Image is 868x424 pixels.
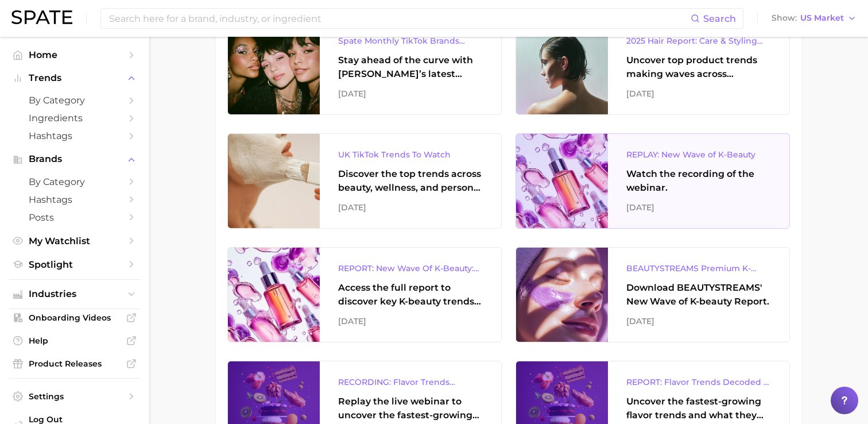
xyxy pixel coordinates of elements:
a: Product Releases [9,355,140,372]
span: Settings [29,391,121,402]
a: Spate Monthly TikTok Brands TrackerStay ahead of the curve with [PERSON_NAME]’s latest monthly tr... [227,20,502,115]
span: Industries [29,289,121,299]
div: Uncover the fastest-growing flavor trends and what they signal about evolving consumer tastes. [626,395,771,422]
div: UK TikTok Trends To Watch [338,148,483,161]
div: 2025 Hair Report: Care & Styling Products [626,34,771,48]
a: by Category [9,173,140,191]
a: Posts [9,209,140,226]
div: Replay the live webinar to uncover the fastest-growing flavor trends and what they signal about e... [338,395,483,422]
div: [DATE] [626,314,771,328]
div: Spate Monthly TikTok Brands Tracker [338,34,483,48]
a: REPORT: New Wave Of K-Beauty: [GEOGRAPHIC_DATA]’s Trending Innovations In Skincare & Color Cosmet... [227,247,502,342]
img: SPATE [11,10,72,24]
div: REPORT: Flavor Trends Decoded - What's New & What's Next According to TikTok & Google [626,375,771,389]
div: RECORDING: Flavor Trends Decoded - What's New & What's Next According to TikTok & Google [338,375,483,389]
div: BEAUTYSTREAMS Premium K-beauty Trends Report [626,261,771,275]
a: 2025 Hair Report: Care & Styling ProductsUncover top product trends making waves across platforms... [516,20,790,115]
div: Watch the recording of the webinar. [626,167,771,195]
div: [DATE] [338,201,483,214]
a: Spotlight [9,256,140,273]
span: Search [703,13,736,24]
div: Download BEAUTYSTREAMS' New Wave of K-beauty Report. [626,281,771,309]
a: Settings [9,388,140,405]
a: REPLAY: New Wave of K-BeautyWatch the recording of the webinar.[DATE] [516,133,790,229]
div: [DATE] [626,201,771,214]
a: Help [9,332,140,349]
a: BEAUTYSTREAMS Premium K-beauty Trends ReportDownload BEAUTYSTREAMS' New Wave of K-beauty Report.[... [516,247,790,342]
span: Onboarding Videos [29,313,121,323]
button: ShowUS Market [769,11,859,26]
div: Uncover top product trends making waves across platforms — along with key insights into benefits,... [626,53,771,81]
span: Posts [29,212,121,223]
span: Show [772,15,797,21]
span: Home [29,49,121,60]
a: Onboarding Videos [9,309,140,326]
a: Ingredients [9,109,140,127]
div: Discover the top trends across beauty, wellness, and personal care on TikTok [GEOGRAPHIC_DATA]. [338,167,483,195]
a: by Category [9,91,140,109]
span: Brands [29,154,121,164]
a: My Watchlist [9,232,140,250]
div: REPLAY: New Wave of K-Beauty [626,148,771,161]
div: Stay ahead of the curve with [PERSON_NAME]’s latest monthly tracker, spotlighting the fastest-gro... [338,53,483,81]
div: Access the full report to discover key K-beauty trends influencing [DATE] beauty market [338,281,483,309]
div: [DATE] [626,87,771,101]
span: by Category [29,176,121,187]
span: Hashtags [29,194,121,205]
button: Trends [9,70,140,87]
a: Home [9,46,140,64]
input: Search here for a brand, industry, or ingredient [108,9,691,28]
a: Hashtags [9,127,140,145]
span: by Category [29,95,121,106]
a: UK TikTok Trends To WatchDiscover the top trends across beauty, wellness, and personal care on Ti... [227,133,502,229]
span: Trends [29,73,121,83]
span: Ingredients [29,113,121,124]
a: Hashtags [9,191,140,209]
button: Brands [9,151,140,168]
span: Product Releases [29,359,121,369]
span: My Watchlist [29,236,121,246]
div: REPORT: New Wave Of K-Beauty: [GEOGRAPHIC_DATA]’s Trending Innovations In Skincare & Color Cosmetics [338,261,483,275]
div: [DATE] [338,87,483,101]
span: Hashtags [29,130,121,141]
span: US Market [800,15,844,21]
span: Spotlight [29,259,121,270]
span: Help [29,336,121,346]
div: [DATE] [338,314,483,328]
button: Industries [9,286,140,303]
